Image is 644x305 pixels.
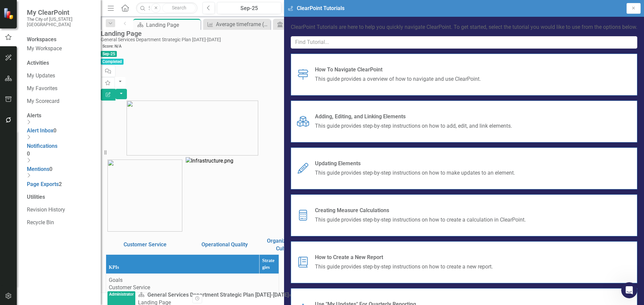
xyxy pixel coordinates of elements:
a: Average timeframe (days) to pay invoices [205,20,269,28]
span: ClearPoint Tutorials [297,5,344,12]
span: This guide provides step-by-step instructions on how to make updates to an element. [315,169,515,177]
a: General Services Department Strategic Plan [DATE]-[DATE] [147,292,289,298]
span: My ClearPoint [27,8,94,16]
span: Creating Measure Calculations [315,207,526,215]
img: Infrastructure.png [186,157,264,234]
span: Completed [101,59,124,65]
div: 2 [59,181,62,188]
div: Utilities [27,193,94,201]
button: Sep-25 [217,2,281,14]
span: This guide provides step-by-step instructions on how to create a new report. [315,263,493,271]
div: General Services Department Strategic Plan [DATE]-[DATE] [101,37,281,42]
input: Search ClearPoint... [136,2,197,14]
a: Customer Service [124,241,167,248]
span: ClearPoint Tutorials are here to help you quickly navigate ClearPoint. To get started, select the... [291,24,637,30]
img: ClearPoint Strategy [3,8,15,19]
span: This guide provides a overview of how to navigate and use ClearPoint. [315,75,481,83]
a: Mentions [27,166,49,172]
div: Workspaces [27,36,94,44]
div: Average timeframe (days) to pay invoices [216,20,269,28]
div: Landing Page [146,21,199,29]
a: Operational Quality [201,241,248,248]
a: My Workspace [27,45,94,53]
a: My Updates [27,72,94,80]
iframe: Intercom live chat [621,282,637,298]
span: Updating Elements [315,160,515,168]
td: Double-Click to Edit [106,273,279,295]
span: Adding, Editing, and Linking Elements [315,113,512,121]
a: Alert Inbox [27,127,53,134]
span: This guide provides step-by-step instructions on how to add, edit, and link elements. [315,122,512,130]
a: Organizational Culture [267,238,302,252]
div: Strategies [262,257,276,271]
a: Notifications [27,143,57,149]
div: KPIs [109,264,257,271]
span: Search [172,5,186,10]
span: How To Navigate ClearPoint [315,66,481,74]
span: Score: N/A [101,43,123,49]
small: The City of [US_STATE][GEOGRAPHIC_DATA] [27,16,94,27]
div: 0 [49,166,52,173]
div: Landing Page [101,30,281,37]
a: My Favorites [27,85,94,93]
a: Page Exports [27,181,59,187]
button: Search [162,3,196,13]
a: Recycle Bin [27,219,94,227]
div: 0 [27,150,94,158]
div: 0 [53,127,56,135]
input: Find Tutorial... [291,36,637,49]
span: Sep-25 [101,51,117,57]
span: Customer Service [109,284,150,291]
span: This guide provides step-by-step instructions on how to create a calculation in ClearPoint. [315,216,526,224]
span: How to Create a New Report [315,254,493,261]
a: My Scorecard [27,98,94,105]
div: Alerts [27,112,94,120]
div: Activities [27,59,94,67]
div: Sep-25 [219,4,279,12]
a: Revision History [27,206,94,214]
div: Goals [109,277,276,284]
